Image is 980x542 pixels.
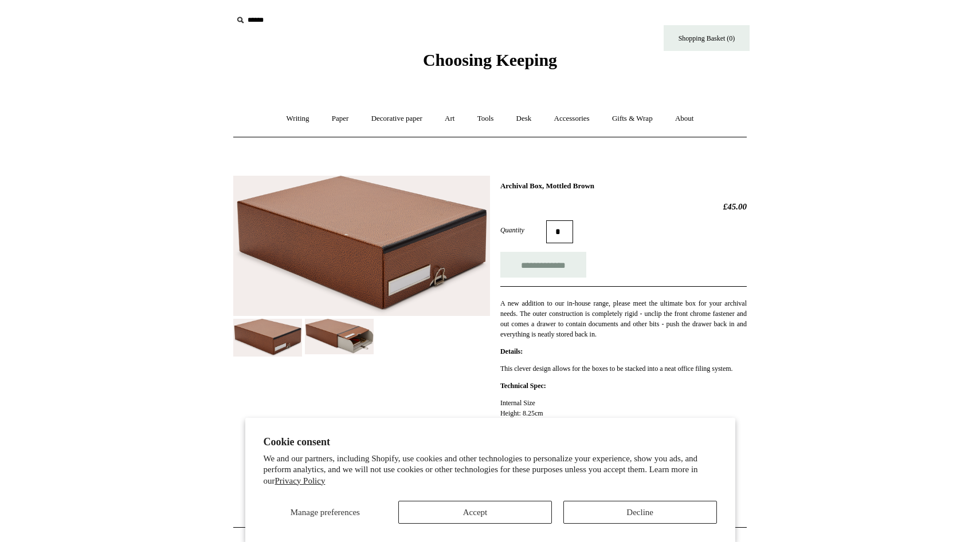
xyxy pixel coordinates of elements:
[423,60,557,68] a: Choosing Keeping
[506,104,542,134] a: Desk
[500,298,747,339] p: A new addition to our in-house range, please meet the ultimate box for your archival needs. The o...
[500,382,546,390] strong: Technical Spec:
[544,104,600,134] a: Accessories
[602,104,663,134] a: Gifts & Wrap
[563,501,717,524] button: Decline
[264,436,717,448] h2: Cookie consent
[500,201,747,212] h2: £45.00
[500,181,747,191] h1: Archival Box, Mottled Brown
[500,347,523,355] strong: Details:
[467,104,504,134] a: Tools
[305,319,374,354] img: Archival Box, Mottled Brown
[665,104,704,134] a: About
[423,50,557,69] span: Choosing Keeping
[275,476,326,485] a: Privacy Policy
[276,104,320,134] a: Writing
[322,104,359,134] a: Paper
[291,508,360,517] span: Manage preferences
[434,104,465,134] a: Art
[500,225,546,235] label: Quantity
[500,398,747,439] p: Internal Size Height: 8.25cm Width: 23.5cm Depth: 34.5cm
[500,363,747,374] p: This clever design allows for the boxes to be stacked into a neat office filing system.
[233,319,302,357] img: Archival Box, Mottled Brown
[263,501,387,524] button: Manage preferences
[398,501,552,524] button: Accept
[233,176,490,317] img: Archival Box, Mottled Brown
[664,25,750,51] a: Shopping Basket (0)
[361,104,433,134] a: Decorative paper
[264,453,717,487] p: We and our partners, including Shopify, use cookies and other technologies to personalize your ex...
